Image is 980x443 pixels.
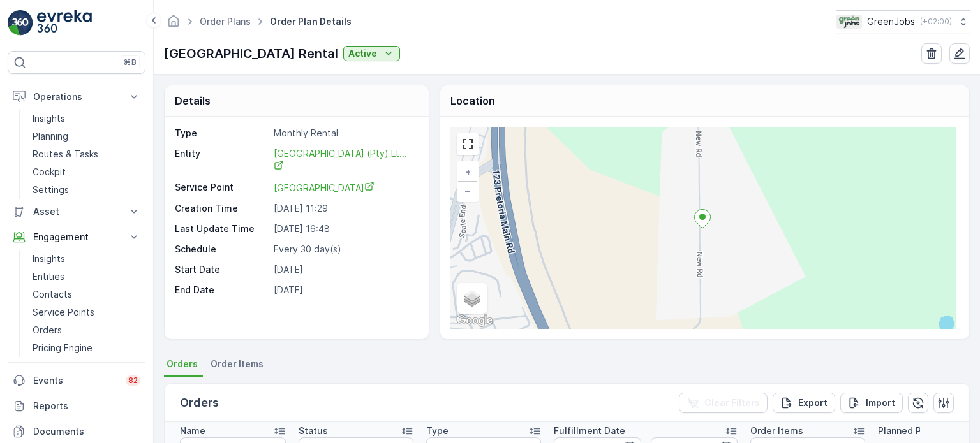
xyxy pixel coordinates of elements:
[33,324,62,337] p: Orders
[554,425,625,437] p: Fulfillment Date
[180,394,219,412] p: Orders
[33,205,120,218] p: Asset
[27,145,145,163] a: Routes & Tasks
[454,312,496,329] img: Google
[33,400,140,412] p: Reports
[836,10,970,33] button: GreenJobs(+02:00)
[274,181,415,194] a: Grand Central Airport
[274,222,415,235] p: [DATE] 16:48
[8,199,145,224] button: Asset
[33,288,72,301] p: Contacts
[33,112,65,125] p: Insights
[27,339,145,357] a: Pricing Engine
[33,252,65,265] p: Insights
[274,127,415,140] p: Monthly Rental
[8,224,145,250] button: Engagement
[274,148,407,172] span: [GEOGRAPHIC_DATA] (Pty) Lt...
[274,243,415,256] p: Every 30 day(s)
[33,148,98,161] p: Routes & Tasks
[450,93,495,108] p: Location
[175,147,269,173] p: Entity
[175,222,269,235] p: Last Update Time
[343,46,400,61] button: Active
[27,181,145,199] a: Settings
[27,286,145,303] a: Contacts
[175,181,269,194] p: Service Point
[299,425,328,437] p: Status
[124,57,137,68] p: ⌘B
[454,312,496,329] a: Open this area in Google Maps (opens a new window)
[679,393,768,413] button: Clear Filters
[175,263,269,276] p: Start Date
[878,425,938,437] p: Planned Price
[458,134,477,154] a: View Fullscreen
[33,91,120,103] p: Operations
[348,47,377,60] p: Active
[8,10,33,36] img: logo
[274,263,415,276] p: [DATE]
[836,15,862,29] img: Green_Jobs_Logo.png
[773,393,835,413] button: Export
[33,231,120,243] p: Engagement
[750,425,803,437] p: Order Items
[27,250,145,268] a: Insights
[33,270,64,283] p: Entities
[167,358,198,370] span: Orders
[274,147,407,173] a: Grand Central Airport (Pty) Lt...
[274,202,415,215] p: [DATE] 11:29
[867,15,915,28] p: GreenJobs
[27,268,145,286] a: Entities
[840,393,903,413] button: Import
[128,375,138,386] p: 82
[180,425,205,437] p: Name
[175,127,269,140] p: Type
[33,374,118,387] p: Events
[458,182,477,201] a: Zoom Out
[274,182,375,193] span: [GEOGRAPHIC_DATA]
[465,166,471,177] span: +
[458,284,486,312] a: Layers
[175,93,211,108] p: Details
[798,396,828,409] p: Export
[33,166,66,178] p: Cockpit
[175,202,269,215] p: Creation Time
[33,306,94,319] p: Service Points
[33,342,93,354] p: Pricing Engine
[167,19,181,30] a: Homepage
[27,127,145,145] a: Planning
[33,184,69,196] p: Settings
[27,110,145,127] a: Insights
[37,10,92,36] img: logo_light-DOdMpM7g.png
[8,393,145,419] a: Reports
[164,44,338,63] p: [GEOGRAPHIC_DATA] Rental
[8,368,145,393] a: Events82
[464,185,471,196] span: −
[8,84,145,110] button: Operations
[274,284,415,296] p: [DATE]
[27,303,145,321] a: Service Points
[920,17,952,27] p: ( +02:00 )
[33,425,140,438] p: Documents
[267,15,354,28] span: Order Plan Details
[211,358,264,370] span: Order Items
[27,321,145,339] a: Orders
[866,396,895,409] p: Import
[200,16,251,27] a: Order Plans
[175,284,269,296] p: End Date
[704,396,760,409] p: Clear Filters
[426,425,449,437] p: Type
[33,130,68,143] p: Planning
[175,243,269,256] p: Schedule
[458,163,477,182] a: Zoom In
[27,163,145,181] a: Cockpit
